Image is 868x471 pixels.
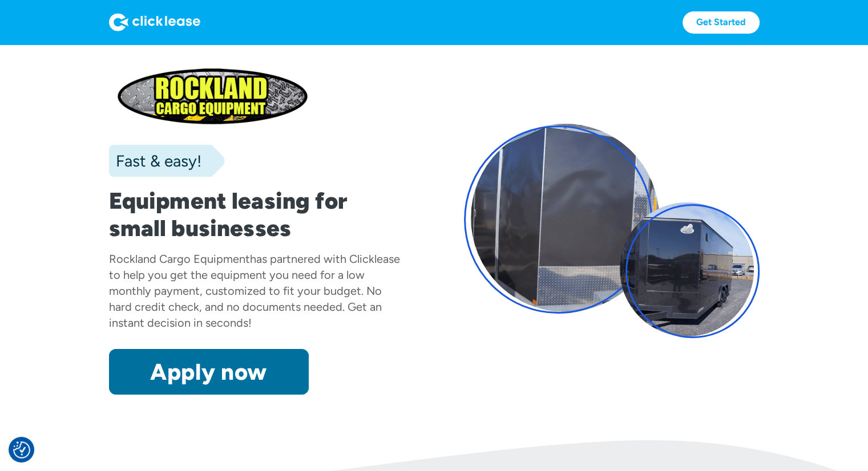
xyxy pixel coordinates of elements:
[109,252,400,330] div: has partnered with Clicklease to help you get the equipment you need for a low monthly payment, c...
[109,13,200,31] img: Logo
[109,349,309,395] a: Apply now
[683,11,760,34] a: Get Started
[109,252,250,266] div: Rockland Cargo Equipment
[13,441,30,458] button: Consent Preferences
[13,441,30,458] img: Revisit consent button
[109,149,201,172] div: Fast & easy!
[109,187,405,242] h1: Equipment leasing for small businesses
